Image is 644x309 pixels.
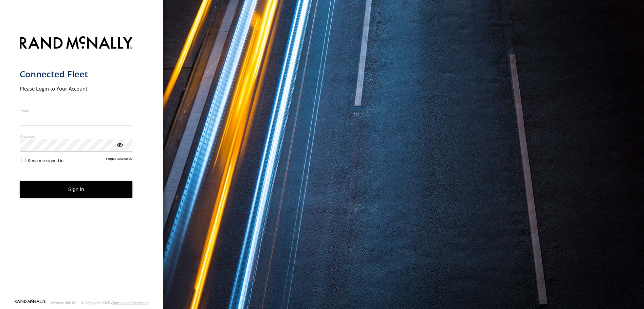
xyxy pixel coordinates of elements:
input: Keep me signed in [21,158,25,162]
div: ViewPassword [116,141,123,148]
h2: Please Login to Your Account [20,85,133,92]
a: Visit our Website [15,300,46,306]
form: main [20,32,144,299]
button: Sign in [20,181,133,198]
div: © Copyright 2025 - [81,301,148,305]
span: Keep me signed in [27,158,63,163]
img: Rand McNally [20,35,133,52]
label: Password [20,134,133,139]
div: Version: 306.00 [51,301,76,305]
h1: Connected Fleet [20,69,133,80]
a: Forgot password? [106,157,133,163]
a: Terms and Conditions [112,301,148,305]
label: Email [20,108,133,113]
